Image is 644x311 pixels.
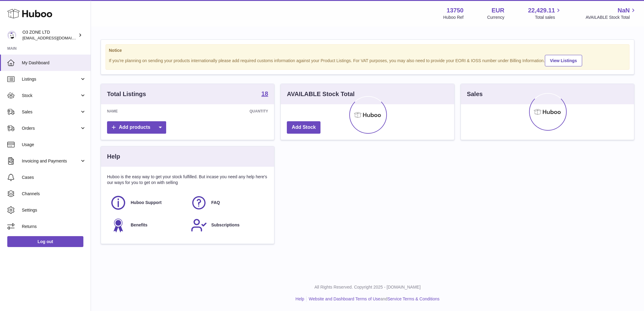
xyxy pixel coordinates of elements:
[7,31,16,40] img: hello@o3zoneltd.co.uk
[585,15,637,20] span: AVAILABLE Stock Total
[528,6,562,20] a: 22,429.11 Total sales
[109,48,626,53] strong: Notice
[22,191,86,197] span: Channels
[22,175,86,180] span: Cases
[101,104,175,118] th: Name
[191,217,265,233] a: Subscriptions
[22,207,86,213] span: Settings
[287,121,320,134] a: Add Stock
[467,90,483,98] h3: Sales
[22,142,86,148] span: Usage
[110,217,185,233] a: Benefits
[22,76,80,82] span: Listings
[96,284,639,290] p: All Rights Reserved. Copyright 2025 - [DOMAIN_NAME]
[618,6,630,15] span: NaN
[443,15,464,20] div: Huboo Ref
[447,6,464,15] strong: 13750
[211,222,240,228] span: Subscriptions
[387,296,440,301] a: Service Terms & Conditions
[175,104,274,118] th: Quantity
[107,121,166,134] a: Add products
[211,200,220,206] span: FAQ
[22,93,80,99] span: Stock
[545,55,582,66] a: View Listings
[107,90,146,98] h3: Total Listings
[309,296,380,301] a: Website and Dashboard Terms of Use
[491,6,504,15] strong: EUR
[487,15,505,20] div: Currency
[535,15,562,20] span: Total sales
[261,91,268,98] a: 18
[110,195,185,211] a: Huboo Support
[131,200,162,206] span: Huboo Support
[22,224,86,229] span: Returns
[22,109,80,115] span: Sales
[22,158,80,164] span: Invoicing and Payments
[307,296,439,302] li: and
[585,6,637,20] a: NaN AVAILABLE Stock Total
[287,90,354,98] h3: AVAILABLE Stock Total
[191,195,265,211] a: FAQ
[22,125,80,131] span: Orders
[22,35,89,40] span: [EMAIL_ADDRESS][DOMAIN_NAME]
[528,6,555,15] span: 22,429.11
[131,222,147,228] span: Benefits
[107,174,268,186] p: Huboo is the easy way to get your stock fulfilled. But incase you need any help here's our ways f...
[109,54,626,66] div: If you're planning on sending your products internationally please add required customs informati...
[261,91,268,97] strong: 18
[22,29,77,41] div: O3 ZONE LTD
[296,296,304,301] a: Help
[7,236,83,247] a: Log out
[107,152,120,161] h3: Help
[22,60,86,66] span: My Dashboard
